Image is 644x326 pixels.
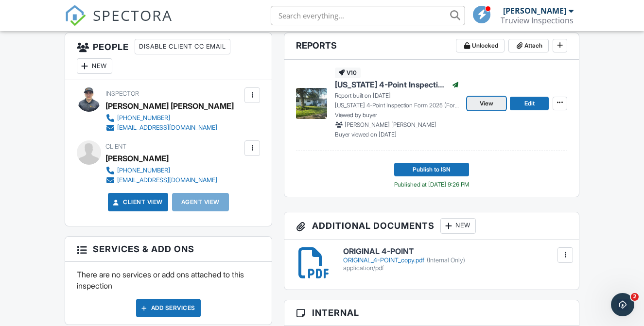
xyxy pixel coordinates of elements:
input: Search everything... [271,6,465,25]
a: ORIGINAL 4-POINT ORIGINAL_4-POINT_copy.pdf(Internal Only) application/pdf [343,247,567,272]
h3: Services & Add ons [65,237,272,262]
div: Truview Inspections [501,16,574,25]
span: 2 [631,293,639,301]
div: [EMAIL_ADDRESS][DOMAIN_NAME] [117,176,217,184]
span: (Internal Only) [427,257,465,264]
div: [PERSON_NAME] [503,6,566,16]
a: [PHONE_NUMBER] [105,166,217,175]
div: [PHONE_NUMBER] [117,167,170,174]
span: Client [105,143,126,150]
a: Client View [111,197,163,207]
a: [PHONE_NUMBER] [105,113,226,123]
span: Inspector [105,90,139,97]
div: Disable Client CC Email [135,39,230,54]
div: [EMAIL_ADDRESS][DOMAIN_NAME] [117,124,217,132]
div: application/pdf [343,264,567,272]
div: ORIGINAL_4-POINT_copy.pdf [343,257,567,264]
iframe: Intercom live chat [611,293,634,316]
div: [PHONE_NUMBER] [117,114,170,122]
span: SPECTORA [93,5,173,25]
div: [PERSON_NAME] [105,151,169,166]
a: [EMAIL_ADDRESS][DOMAIN_NAME] [105,175,217,185]
img: The Best Home Inspection Software - Spectora [65,5,86,26]
a: SPECTORA [65,13,173,34]
h3: Additional Documents [284,212,579,240]
a: [EMAIL_ADDRESS][DOMAIN_NAME] [105,123,226,133]
h6: ORIGINAL 4-POINT [343,247,567,256]
h3: People [65,33,272,80]
div: New [440,218,476,234]
div: Add Services [136,299,201,317]
div: New [77,58,112,74]
h3: Internal [284,300,579,326]
div: [PERSON_NAME] [PERSON_NAME] [105,99,234,113]
div: There are no services or add ons attached to this inspection [65,262,272,325]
